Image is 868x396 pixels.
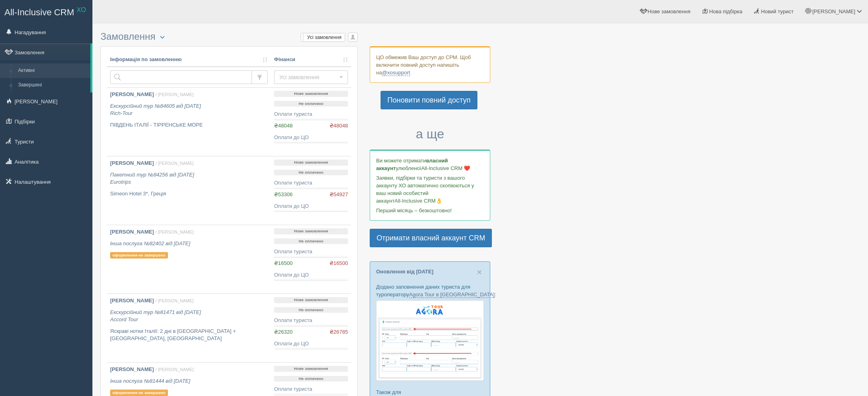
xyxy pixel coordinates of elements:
[274,56,348,64] a: Фінанси
[100,31,358,42] h3: Замовлення
[107,88,271,156] a: [PERSON_NAME] / [PERSON_NAME] Екскурсійний тур №84605 від [DATE]Rich-Tour ПІВДЕНЬ ІТАЛІЇ - ТІРРЕН...
[107,225,271,293] a: [PERSON_NAME] / [PERSON_NAME] Інша послуга №82402 від [DATE] оформлення не завершено
[14,64,90,78] a: Активні
[274,179,348,187] div: Оплати туриста
[156,92,194,97] span: / [PERSON_NAME]
[110,366,154,372] b: [PERSON_NAME]
[110,252,168,259] p: оформлення не завершено
[274,297,348,303] p: Нове замовлення
[110,56,268,64] a: Інформація по замовленню
[370,229,492,247] a: Отримати власний аккаунт CRM
[274,101,348,107] p: Не оплачено
[110,229,154,235] b: [PERSON_NAME]
[421,165,470,171] span: All-Inclusive CRM ❤️
[110,103,201,117] i: Екскурсійний тур №84605 від [DATE] Rich-Tour
[381,91,477,109] a: Поновити повний доступ
[156,161,194,166] span: / [PERSON_NAME]
[395,198,442,204] span: All-Inclusive CRM👌
[370,46,490,83] div: ЦО обмежив Ваш доступ до СРМ. Щоб включити повний доступ напишіть на
[110,378,190,384] i: Інша послуга №81444 від [DATE]
[274,111,348,118] div: Оплати туриста
[110,121,268,129] p: ПІВДЕНЬ ІТАЛІЇ - ТІРРЕНСЬКЕ МОРЕ
[409,291,495,298] a: Agora Tour в [GEOGRAPHIC_DATA]
[376,158,448,171] b: власний аккаунт
[376,283,484,298] p: Додано заповнення даних туриста для туроператору :
[382,70,410,76] a: @xosupport
[274,307,348,313] p: Не оплачено
[370,127,490,141] h3: а ще
[274,248,348,256] div: Оплати туриста
[274,340,348,348] div: Оплати до ЦО
[274,134,348,142] div: Оплати до ЦО
[274,170,348,176] p: Не оплачено
[110,390,168,396] p: оформлення не завершено
[14,78,90,92] a: Завершені
[709,8,743,14] span: Нова підбірка
[274,366,348,372] p: Нове замовлення
[330,191,348,199] span: ₴54927
[274,160,348,166] p: Нове замовлення
[477,267,482,277] span: ×
[279,73,338,81] span: Усі замовлення
[274,228,348,234] p: Нове замовлення
[156,367,194,372] span: / [PERSON_NAME]
[110,328,268,343] p: Яскраві нотки Італії: 2 дні в [GEOGRAPHIC_DATA] + [GEOGRAPHIC_DATA], [GEOGRAPHIC_DATA]
[274,386,348,393] div: Оплати туриста
[376,269,434,275] a: Оновлення від [DATE]
[330,328,348,336] span: ₴26785
[477,268,482,276] button: Close
[0,0,92,23] a: All-Inclusive CRM XO
[274,376,348,382] p: Не оплачено
[110,309,201,323] i: Екскурсійний тур №81471 від [DATE] Accord Tour
[274,203,348,210] div: Оплати до ЦО
[110,160,154,166] b: [PERSON_NAME]
[110,91,154,97] b: [PERSON_NAME]
[156,298,194,303] span: / [PERSON_NAME]
[330,260,348,267] span: ₴16500
[376,157,484,172] p: Ви можете отримати улюбленої
[274,123,293,129] span: ₴48048
[648,8,690,14] span: Нове замовлення
[274,191,293,197] span: ₴53306
[274,70,348,84] button: Усі замовлення
[274,271,348,279] div: Оплати до ЦО
[812,8,855,14] span: [PERSON_NAME]
[107,294,271,362] a: [PERSON_NAME] / [PERSON_NAME] Екскурсійний тур №81471 від [DATE]Accord Tour Яскраві нотки Італії:...
[77,6,86,13] sup: XO
[110,172,194,185] i: Пакетний тур №84256 від [DATE] Eurotrips
[761,8,794,14] span: Новий турист
[274,317,348,324] div: Оплати туриста
[376,207,484,214] p: Перший місяць – безкоштовно!
[274,91,348,97] p: Нове замовлення
[110,70,252,84] input: Пошук за номером замовлення, ПІБ або паспортом туриста
[4,7,74,17] span: All-Inclusive CRM
[274,329,293,335] span: ₴26320
[330,122,348,130] span: ₴48048
[274,238,348,244] p: Не оплачено
[376,300,484,381] img: agora-tour-%D1%84%D0%BE%D1%80%D0%BC%D0%B0-%D0%B1%D1%80%D0%BE%D0%BD%D1%8E%D0%B2%D0%B0%D0%BD%D0%BD%...
[110,190,268,198] p: Simeon Hotel 3*, Греція
[376,174,484,205] p: Заявки, підбірки та туристи з вашого аккаунту ХО автоматично скопіюються у ваш новий особистий ак...
[274,260,293,266] span: ₴16500
[110,298,154,304] b: [PERSON_NAME]
[110,240,190,246] i: Інша послуга №82402 від [DATE]
[107,156,271,225] a: [PERSON_NAME] / [PERSON_NAME] Пакетний тур №84256 від [DATE]Eurotrips Simeon Hotel 3*, Греція
[301,33,345,41] label: Усі замовлення
[156,230,194,234] span: / [PERSON_NAME]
